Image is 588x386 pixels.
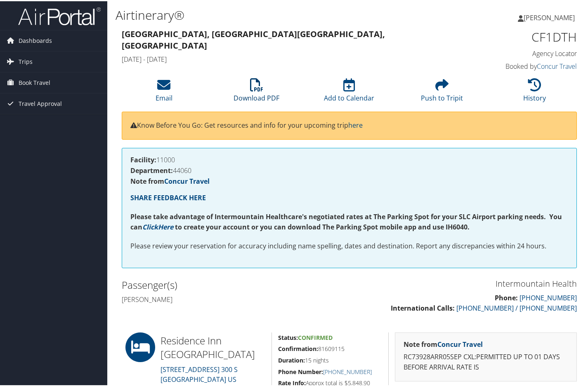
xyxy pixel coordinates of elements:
[456,302,577,311] a: [PHONE_NUMBER] / [PHONE_NUMBER]
[130,166,568,173] h4: 44060
[130,119,568,130] p: Know Before You Go: Get resources and info for your upcoming trip
[19,71,50,92] span: Book Travel
[122,294,343,303] h4: [PERSON_NAME]
[404,339,483,348] strong: Note from
[278,355,305,363] strong: Duration:
[130,154,156,163] strong: Facility:
[472,61,577,70] h4: Booked by
[520,292,577,301] a: [PHONE_NUMBER]
[278,355,382,363] h5: 15 nights
[278,344,318,351] strong: Confirmation:
[391,302,455,311] strong: International Calls:
[495,292,518,301] strong: Phone:
[404,351,568,372] p: RC73928ARR05SEP CXL:PERMITTED UP TO 01 DAYS BEFORE ARRIVAL RATE IS
[278,378,306,386] strong: Rate Info:
[130,240,568,250] p: Please review your reservation for accuracy including name spelling, dates and destination. Repor...
[19,50,33,71] span: Trips
[234,82,279,101] a: Download PDF
[116,5,427,23] h1: Airtinerary®
[523,82,546,101] a: History
[348,119,363,129] a: here
[278,332,298,340] strong: Status:
[537,61,577,70] a: Concur Travel
[130,211,562,231] strong: Please take advantage of Intermountain Healthcare's negotiated rates at The Parking Spot for your...
[158,221,173,230] a: Here
[130,155,568,162] h4: 11000
[175,221,470,230] strong: to create your account or you can download The Parking Spot mobile app and use IH6040.
[472,48,577,57] h4: Agency Locator
[164,175,210,185] a: Concur Travel
[518,4,583,29] a: [PERSON_NAME]
[122,54,460,63] h4: [DATE] - [DATE]
[524,12,575,21] span: [PERSON_NAME]
[437,339,483,348] a: Concur Travel
[122,27,385,50] strong: [GEOGRAPHIC_DATA], [GEOGRAPHIC_DATA] [GEOGRAPHIC_DATA], [GEOGRAPHIC_DATA]
[278,367,323,374] strong: Phone Number:
[278,344,382,352] h5: 81609115
[122,277,343,291] h2: Passenger(s)
[130,175,210,185] strong: Note from
[472,27,577,44] h1: CF1DTH
[356,277,577,288] h3: Intermountain Health
[130,192,206,201] a: SHARE FEEDBACK HERE
[130,165,173,174] strong: Department:
[19,29,52,50] span: Dashboards
[161,332,265,360] h2: Residence Inn [GEOGRAPHIC_DATA]
[324,82,374,101] a: Add to Calendar
[421,82,463,101] a: Push to Tripit
[298,332,333,340] span: Confirmed
[142,221,158,230] a: Click
[156,82,172,101] a: Email
[18,5,101,25] img: airportal-logo.png
[161,364,238,383] a: [STREET_ADDRESS] 300 S[GEOGRAPHIC_DATA] US
[323,367,372,374] a: [PHONE_NUMBER]
[19,92,62,113] span: Travel Approval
